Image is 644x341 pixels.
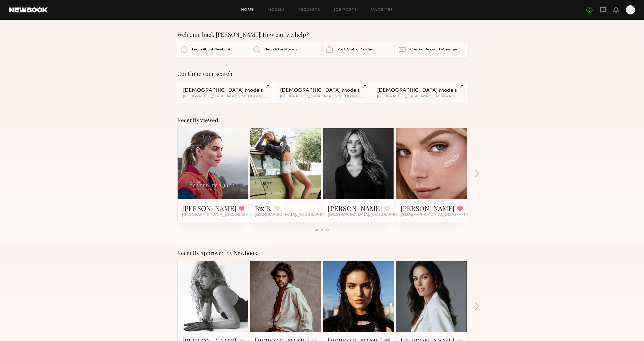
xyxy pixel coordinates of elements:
span: [GEOGRAPHIC_DATA], [GEOGRAPHIC_DATA] [182,213,266,217]
span: [GEOGRAPHIC_DATA], [GEOGRAPHIC_DATA] [255,213,339,217]
span: Search For Models [265,48,297,52]
div: [GEOGRAPHIC_DATA], Age [DEMOGRAPHIC_DATA] y.o. [377,95,461,99]
a: Favorites [371,8,393,12]
div: Recently viewed [177,117,467,123]
div: [GEOGRAPHIC_DATA], Age up to [DEMOGRAPHIC_DATA]. [183,95,267,99]
a: [PERSON_NAME] [182,204,236,213]
span: Contact Account Manager [410,48,457,52]
div: [DEMOGRAPHIC_DATA] Models [377,88,461,93]
a: Post A Job or Casting [323,42,394,57]
div: Recently approved by Newbook [177,250,467,256]
a: [DEMOGRAPHIC_DATA] Models[GEOGRAPHIC_DATA], Age up to [DEMOGRAPHIC_DATA]. [177,82,273,103]
span: [GEOGRAPHIC_DATA], [GEOGRAPHIC_DATA] [400,213,485,217]
a: Contact Account Manager [395,42,467,57]
a: Job Posts [334,8,357,12]
a: Home [241,8,254,12]
a: [DEMOGRAPHIC_DATA] Models[GEOGRAPHIC_DATA], Age up to [DEMOGRAPHIC_DATA]. [274,82,370,103]
a: [PERSON_NAME] [400,204,455,213]
a: [DEMOGRAPHIC_DATA] Models[GEOGRAPHIC_DATA], Age [DEMOGRAPHIC_DATA] y.o. [371,82,467,103]
div: Welcome back [PERSON_NAME]! How can we help? [177,31,467,38]
div: Continue your search [177,70,467,77]
a: Search For Models [250,42,321,57]
div: [GEOGRAPHIC_DATA], Age up to [DEMOGRAPHIC_DATA]. [280,95,364,99]
span: Learn About Newbook [192,48,231,52]
span: Post A Job or Casting [337,48,374,52]
a: [PERSON_NAME] [328,204,382,213]
div: [DEMOGRAPHIC_DATA] Models [183,88,267,93]
a: Learn About Newbook [177,42,249,57]
a: Models [268,8,285,12]
a: Biz B. [255,204,272,213]
a: M [626,5,635,14]
a: Requests [298,8,320,12]
div: [DEMOGRAPHIC_DATA] Models [280,88,364,93]
span: [GEOGRAPHIC_DATA], [GEOGRAPHIC_DATA] [328,213,412,217]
